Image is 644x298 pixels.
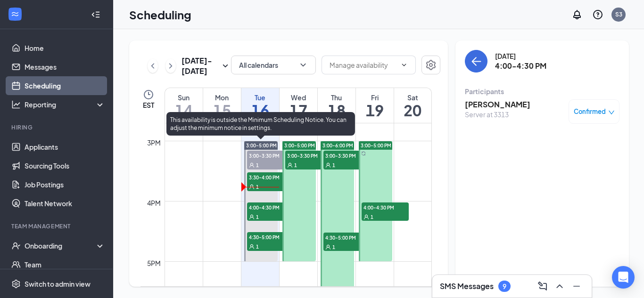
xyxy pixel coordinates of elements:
span: down [608,109,615,116]
a: Applicants [25,137,105,156]
h3: [PERSON_NAME] [465,99,530,110]
span: 1 [256,243,259,250]
div: [DATE] [495,51,546,61]
div: Participants [465,87,619,96]
span: 4:30-5:00 PM [323,233,371,242]
svg: ChevronRight [166,60,175,72]
svg: Notifications [571,9,583,20]
div: 3pm [145,137,163,148]
h3: 4:00-4:30 PM [495,61,546,71]
a: Talent Network [25,194,105,213]
a: Settings [421,56,440,76]
button: ChevronRight [165,59,176,73]
h1: 14 [165,102,203,118]
div: Thu [318,93,355,102]
h1: Scheduling [129,7,191,23]
svg: Collapse [91,10,100,19]
span: 4:00-4:30 PM [362,202,409,212]
svg: QuestionInfo [592,9,603,20]
div: 9 [503,282,506,290]
a: Scheduling [25,76,105,95]
a: September 18, 2025 [318,88,355,123]
svg: UserCheck [11,241,21,250]
span: 4:30-5:00 PM [247,232,294,242]
svg: Minimize [571,281,582,292]
div: Switch to admin view [25,279,91,289]
div: This availability is outside the Minimum Scheduling Notice. You can adjust the minimum notice in ... [166,112,355,136]
svg: Sync [361,151,366,156]
a: September 14, 2025 [165,88,203,123]
a: Home [25,39,105,57]
span: 3:00-3:30 PM [285,151,332,160]
a: September 19, 2025 [356,88,394,123]
svg: User [249,184,255,190]
svg: ChevronUp [554,281,565,292]
button: All calendarsChevronDown [231,56,316,74]
div: Team Management [11,222,103,230]
button: ChevronUp [552,279,567,294]
h1: 18 [318,102,355,118]
div: S3 [615,10,622,18]
svg: User [249,162,255,168]
a: Sourcing Tools [25,156,105,175]
span: 1 [371,214,373,220]
svg: User [249,214,255,220]
span: 4:00-4:30 PM [247,202,294,212]
svg: ChevronDown [400,61,408,69]
svg: ChevronLeft [148,60,157,72]
div: Server at 3313 [465,110,530,119]
button: back-button [465,50,487,72]
svg: ArrowLeft [471,56,482,67]
svg: ComposeMessage [537,281,548,292]
div: Open Intercom Messenger [612,266,635,289]
span: 3:00-6:00 PM [322,142,353,149]
div: Wed [280,93,317,102]
div: Reporting [25,100,106,109]
h1: 20 [394,102,432,118]
span: 3:00-5:00 PM [246,142,277,149]
div: 5pm [145,258,163,268]
a: September 17, 2025 [280,88,317,123]
button: Settings [421,56,440,74]
a: September 15, 2025 [203,88,241,123]
span: 3:00-3:30 PM [323,151,371,160]
a: Team [25,255,105,274]
span: 3:30-4:00 PM [247,172,294,182]
svg: Analysis [11,100,21,109]
span: 1 [256,214,259,220]
h1: 15 [203,102,241,118]
button: ComposeMessage [535,279,550,294]
span: 3:00-3:30 PM [247,151,294,160]
div: Hiring [11,123,103,131]
div: Tue [241,93,279,102]
div: Mon [203,93,241,102]
span: 1 [332,162,335,169]
div: Onboarding [25,241,97,250]
svg: User [325,162,331,168]
button: Minimize [569,279,584,294]
a: Messages [25,57,105,76]
svg: User [249,244,255,250]
h3: [DATE] - [DATE] [182,56,220,76]
div: Sun [165,93,203,102]
svg: User [325,244,331,250]
input: Manage availability [330,60,396,70]
svg: ChevronDown [298,60,308,70]
h3: SMS Messages [440,281,494,291]
svg: Settings [11,279,21,289]
span: EST [143,100,154,110]
div: 4pm [145,198,163,208]
span: 1 [332,244,335,250]
svg: Clock [143,89,154,100]
span: 1 [294,162,297,169]
button: ChevronLeft [148,59,158,73]
a: September 20, 2025 [394,88,432,123]
span: 3:00-5:00 PM [361,142,391,149]
svg: Settings [425,59,437,71]
div: Fri [356,93,394,102]
div: Sat [394,93,432,102]
h1: 17 [280,102,317,118]
span: 1 [256,162,259,169]
a: Job Postings [25,175,105,194]
span: 1 [256,184,259,190]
